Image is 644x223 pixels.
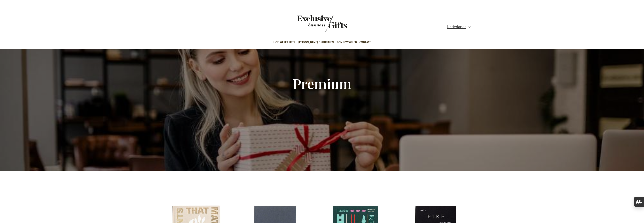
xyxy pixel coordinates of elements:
img: Exclusive Business gifts logo [297,15,347,32]
span: Contact [359,36,371,48]
a: store logo [297,15,322,32]
span: Bon inwisselen [337,36,357,48]
span: [PERSON_NAME] ontdekken [298,36,334,48]
span: Hoe werkt het? [273,36,295,48]
div: Nederlands [447,24,474,30]
span: Premium [293,74,351,93]
span: Nederlands [447,24,466,30]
